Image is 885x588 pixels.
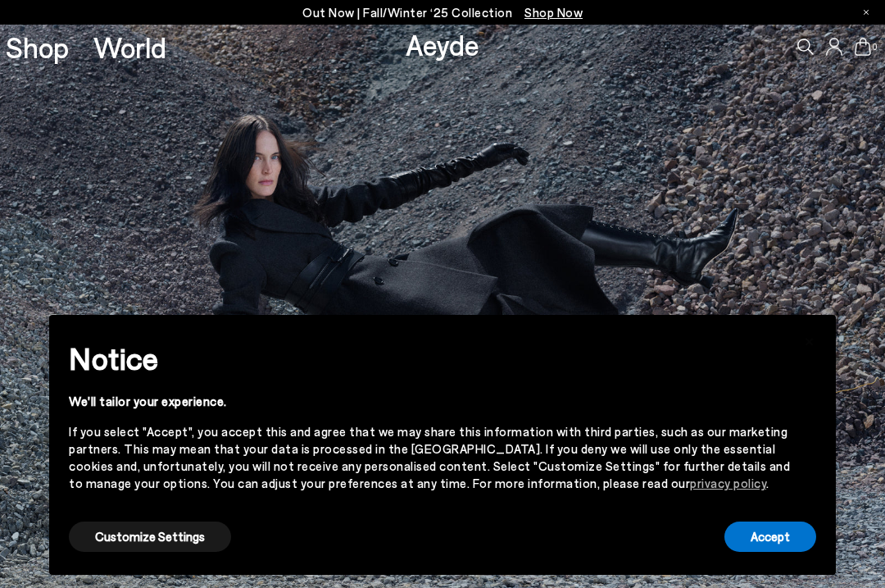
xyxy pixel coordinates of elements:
div: If you select "Accept", you accept this and agree that we may share this information with third p... [69,423,790,492]
button: Accept [724,522,816,552]
button: Customize Settings [69,522,231,552]
span: × [804,327,815,351]
div: We'll tailor your experience. [69,393,790,410]
a: privacy policy [690,476,766,490]
button: Close this notice [790,320,829,359]
h2: Notice [69,337,790,380]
